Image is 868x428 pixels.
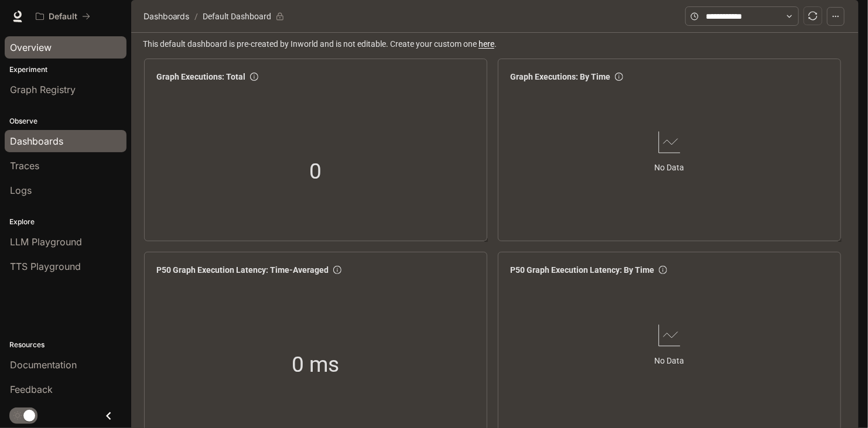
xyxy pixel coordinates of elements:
[156,70,245,83] span: Graph Executions: Total
[808,11,818,20] span: sync
[310,155,322,189] span: 0
[143,9,189,23] span: Dashboards
[49,12,77,22] p: Default
[510,263,654,276] span: P50 Graph Execution Latency: By Time
[615,73,623,81] span: info-circle
[30,5,95,28] button: All workspaces
[194,10,198,23] span: /
[200,5,274,28] article: Default Dashboard
[655,161,685,174] article: No Data
[141,9,192,23] button: Dashboards
[250,73,258,81] span: info-circle
[333,266,341,274] span: info-circle
[143,37,849,50] span: This default dashboard is pre-created by Inworld and is not editable. Create your custom one .
[479,39,494,49] a: here
[510,70,610,83] span: Graph Executions: By Time
[655,354,685,367] article: No Data
[292,348,340,382] span: 0 ms
[156,263,329,276] span: P50 Graph Execution Latency: Time-Averaged
[659,266,667,274] span: info-circle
